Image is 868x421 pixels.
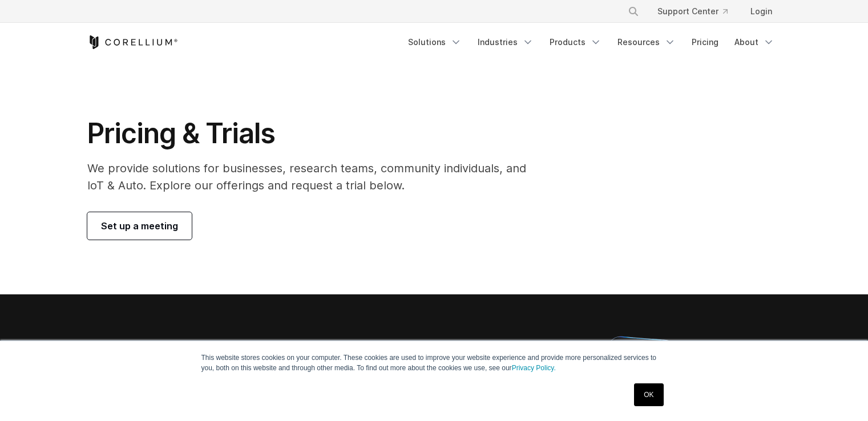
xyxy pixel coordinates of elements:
p: This website stores cookies on your computer. These cookies are used to improve your website expe... [201,353,667,373]
a: Support Center [648,1,737,22]
a: Products [543,32,608,52]
a: OK [634,383,663,406]
a: Corellium Home [87,35,178,49]
span: Set up a meeting [101,219,178,233]
a: Resources [611,32,683,52]
a: About [728,32,781,52]
p: We provide solutions for businesses, research teams, community individuals, and IoT & Auto. Explo... [87,160,542,194]
a: Set up a meeting [87,212,192,240]
button: Search [623,1,644,22]
a: Login [741,1,781,22]
a: Pricing [685,32,725,52]
div: Navigation Menu [401,32,781,52]
a: Industries [471,32,540,52]
div: Navigation Menu [614,1,781,22]
h1: Pricing & Trials [87,116,542,151]
a: Privacy Policy. [512,364,556,372]
a: Solutions [401,32,469,52]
